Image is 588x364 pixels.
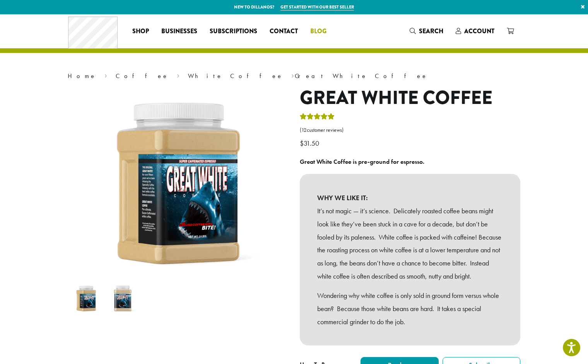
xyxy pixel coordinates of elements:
[300,87,520,109] h1: Great White Coffee
[104,69,107,81] span: ›
[300,126,520,134] a: (12customer reviews)
[280,4,354,10] a: Get started with our best seller
[301,127,307,133] span: 12
[161,27,197,36] span: Businesses
[310,27,326,36] span: Blog
[68,72,96,80] a: Home
[68,71,520,81] nav: Breadcrumb
[116,72,169,80] a: Coffee
[300,112,335,124] div: Rated 5.00 out of 5
[291,69,294,81] span: ›
[270,27,298,36] span: Contact
[71,283,101,314] img: Great White Coffee
[300,139,304,148] span: $
[317,204,503,283] p: It’s not magic — it’s science. Delicately roasted coffee beans might look like they’ve been stuck...
[177,69,179,81] span: ›
[317,289,503,328] p: Wondering why white coffee is only sold in ground form versus whole bean? Because those white bea...
[126,25,155,37] a: Shop
[300,139,321,148] bdi: 31.50
[210,27,257,36] span: Subscriptions
[108,283,138,314] img: Great White Coffee - Image 2
[419,27,443,36] span: Search
[403,25,450,37] a: Search
[300,158,424,166] b: Great White Coffee is pre-ground for espresso.
[317,191,503,204] b: WHY WE LIKE IT:
[464,27,494,36] span: Account
[188,72,283,80] a: White Coffee
[132,27,149,36] span: Shop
